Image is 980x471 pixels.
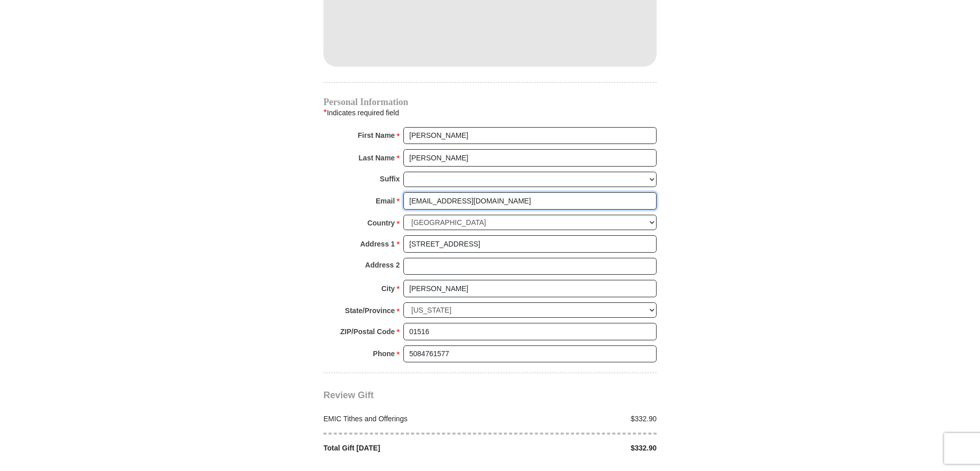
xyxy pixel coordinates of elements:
strong: Suffix [380,172,400,186]
div: Indicates required field [323,106,657,119]
span: Review Gift [323,390,374,400]
strong: State/Province [345,303,395,318]
strong: ZIP/Postal Code [340,324,395,339]
strong: Email [376,194,395,208]
strong: Phone [373,346,395,361]
strong: Country [367,216,395,230]
div: Total Gift [DATE] [318,443,491,454]
div: EMIC Tithes and Offerings [318,414,491,424]
strong: Address 1 [360,237,395,251]
strong: Address 2 [365,258,400,272]
strong: First Name [358,128,395,142]
div: $332.90 [490,443,662,454]
div: $332.90 [490,414,662,424]
strong: Last Name [359,151,395,165]
h4: Personal Information [323,98,657,106]
strong: City [381,281,395,296]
